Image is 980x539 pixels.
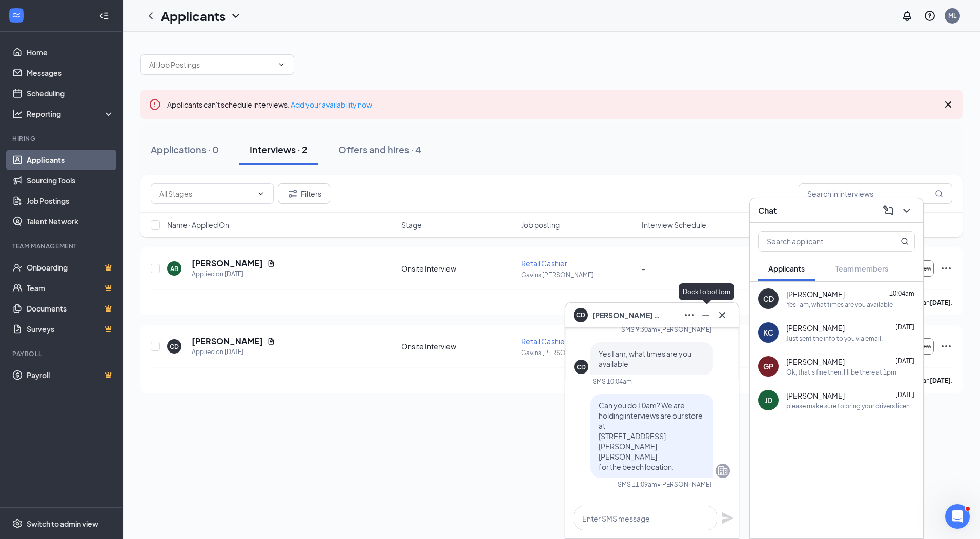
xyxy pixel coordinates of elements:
svg: Cross [942,98,954,111]
div: Switch to admin view [27,519,98,529]
a: Talent Network [27,211,114,232]
svg: Document [267,259,275,267]
svg: MagnifyingGlass [901,237,909,245]
h5: [PERSON_NAME] [192,336,263,347]
a: ChevronLeft [145,10,157,22]
svg: Document [267,337,275,345]
svg: WorkstreamLogo [11,10,22,20]
button: Minimize [698,307,714,323]
span: Name · Applied On [167,220,229,230]
svg: Error [149,98,161,111]
svg: ChevronDown [901,204,913,217]
svg: ComposeMessage [882,204,894,217]
a: PayrollCrown [27,365,114,385]
b: [DATE] [930,377,951,384]
span: [PERSON_NAME] [786,323,845,333]
span: 10:04am [889,289,914,297]
div: Offers and hires · 4 [338,143,421,156]
div: Hiring [12,134,112,143]
b: [DATE] [930,299,951,306]
div: Applications · 0 [151,143,219,156]
svg: Filter [287,188,299,200]
div: Payroll [12,349,112,358]
span: Retail Cashier [521,259,567,268]
a: Sourcing Tools [27,170,114,191]
svg: Company [717,465,729,477]
div: Team Management [12,242,112,251]
a: Home [27,42,114,63]
div: Reporting [27,109,115,119]
a: OnboardingCrown [27,257,114,278]
svg: Settings [12,519,23,529]
div: please make sure to bring your drivers license and social security card [786,402,915,410]
button: Filter Filters [278,183,330,204]
button: ChevronDown [899,202,915,219]
svg: ChevronDown [257,190,265,198]
iframe: Intercom live chat [945,504,970,529]
svg: Analysis [12,109,23,119]
span: [PERSON_NAME] [786,289,845,299]
div: SMS 11:09am [618,480,657,489]
svg: ChevronDown [230,10,242,22]
div: JD [765,395,772,405]
div: CD [577,363,586,371]
a: Add your availability now [291,100,372,109]
span: Retail Cashier [521,337,567,346]
div: Just sent the info to you via email. [786,334,883,343]
span: [DATE] [895,357,914,365]
svg: Cross [716,309,728,321]
input: All Stages [159,188,253,199]
p: Gavins [PERSON_NAME] ... [521,271,635,279]
svg: Plane [721,512,733,524]
a: Scheduling [27,83,114,103]
span: Can you do 10am? We are holding interviews are our store at [STREET_ADDRESS][PERSON_NAME][PERSON_... [599,401,703,471]
input: Search in interviews [799,183,952,204]
span: • [PERSON_NAME] [657,480,711,489]
h5: [PERSON_NAME] [192,258,263,269]
svg: Notifications [901,10,913,22]
div: GP [763,361,773,371]
span: Interview Schedule [642,220,706,230]
span: [PERSON_NAME] [786,390,845,401]
span: Job posting [521,220,560,230]
input: Search applicant [759,232,880,251]
svg: Ellipses [940,340,952,353]
span: Applicants can't schedule interviews. [167,100,372,109]
span: • [PERSON_NAME] [657,325,711,334]
div: Applied on [DATE] [192,269,275,279]
span: - [642,264,645,273]
svg: Collapse [99,11,109,21]
h3: Chat [758,205,777,216]
a: Messages [27,63,114,83]
h1: Applicants [161,7,226,25]
span: [PERSON_NAME] DeArmond [592,309,664,321]
div: CD [170,342,179,351]
div: Yes I am, what times are you available [786,300,893,309]
div: Ok, that's fine then. I'll be there at 1pm [786,368,896,377]
svg: QuestionInfo [924,10,936,22]
span: Applicants [768,264,805,273]
a: Applicants [27,150,114,170]
svg: Ellipses [683,309,696,321]
a: DocumentsCrown [27,298,114,319]
div: Onsite Interview [401,341,515,351]
div: SMS 9:30am [621,325,657,334]
input: All Job Postings [149,59,273,70]
a: Job Postings [27,191,114,211]
span: Yes I am, what times are you available [599,349,691,368]
button: Cross [714,307,730,323]
a: TeamCrown [27,278,114,298]
div: AB [170,264,178,273]
span: Stage [401,220,422,230]
svg: MagnifyingGlass [935,190,943,198]
div: KC [763,327,773,338]
span: [PERSON_NAME] [786,357,845,367]
div: Onsite Interview [401,263,515,274]
svg: Minimize [700,309,712,321]
svg: ChevronDown [277,60,285,69]
div: Dock to bottom [679,283,734,300]
span: [DATE] [895,323,914,331]
div: CD [763,294,774,304]
span: [DATE] [895,391,914,399]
